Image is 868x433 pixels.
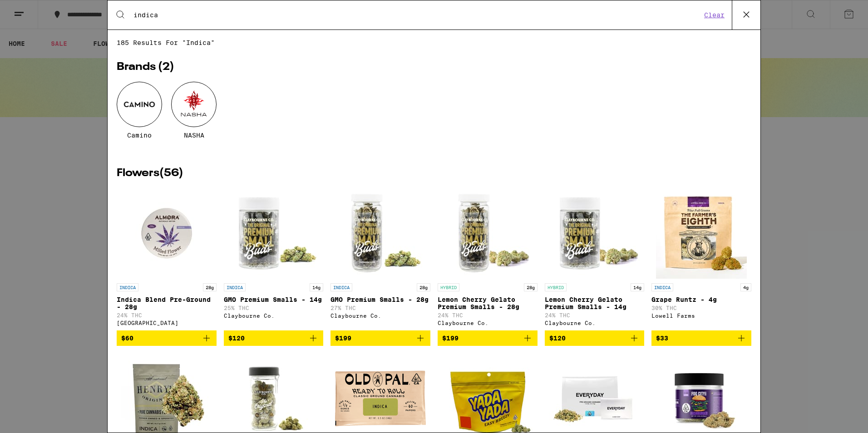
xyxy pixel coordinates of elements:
[117,312,217,318] p: 24% THC
[545,296,645,310] p: Lemon Cherry Gelato Premium Smalls - 14g
[651,188,751,330] a: Open page for Grape Runtz - 4g from Lowell Farms
[651,330,751,346] button: Add to bag
[438,188,538,330] a: Open page for Lemon Cherry Gelato Premium Smalls - 28g from Claybourne Co.
[549,188,640,279] img: Claybourne Co. - Lemon Cherry Gelato Premium Smalls - 14g
[224,313,324,319] div: Claybourne Co.
[656,335,668,342] span: $33
[438,296,538,310] p: Lemon Cherry Gelato Premium Smalls - 28g
[330,330,430,346] button: Add to bag
[651,313,751,319] div: Lowell Farms
[117,188,217,330] a: Open page for Indica Blend Pre-Ground - 28g from Almora Farm
[335,335,351,342] span: $199
[701,11,727,19] button: Clear
[228,335,245,342] span: $120
[117,330,217,346] button: Add to bag
[224,330,324,346] button: Add to bag
[545,312,645,318] p: 24% THC
[203,283,217,291] p: 28g
[651,283,673,291] p: INDICA
[310,283,323,291] p: 14g
[224,296,324,303] p: GMO Premium Smalls - 14g
[330,305,430,311] p: 27% THC
[330,313,430,319] div: Claybourne Co.
[545,283,567,291] p: HYBRID
[656,188,747,279] img: Lowell Farms - Grape Runtz - 4g
[442,188,533,279] img: Claybourne Co. - Lemon Cherry Gelato Premium Smalls - 28g
[545,320,645,326] div: Claybourne Co.
[5,6,65,14] span: Hi. Need any help?
[224,188,324,330] a: Open page for GMO Premium Smalls - 14g from Claybourne Co.
[121,188,212,279] img: Almora Farm - Indica Blend Pre-Ground - 28g
[438,320,538,326] div: Claybourne Co.
[417,283,430,291] p: 28g
[224,305,324,311] p: 25% THC
[117,320,217,326] div: [GEOGRAPHIC_DATA]
[740,283,751,291] p: 4g
[117,296,217,310] p: Indica Blend Pre-Ground - 28g
[438,330,538,346] button: Add to bag
[117,283,138,291] p: INDICA
[545,188,645,330] a: Open page for Lemon Cherry Gelato Premium Smalls - 14g from Claybourne Co.
[127,132,152,139] span: Camino
[438,283,459,291] p: HYBRID
[438,312,538,318] p: 24% THC
[330,283,352,291] p: INDICA
[133,11,701,19] input: Search for products & categories
[651,296,751,303] p: Grape Runtz - 4g
[549,335,566,342] span: $120
[121,335,133,342] span: $60
[117,62,751,73] h2: Brands ( 2 )
[631,283,644,291] p: 14g
[117,39,751,46] span: 185 results for "indica"
[330,188,430,330] a: Open page for GMO Premium Smalls - 28g from Claybourne Co.
[545,330,645,346] button: Add to bag
[524,283,538,291] p: 28g
[184,132,204,139] span: NASHA
[651,305,751,311] p: 30% THC
[442,335,459,342] span: $199
[330,296,430,303] p: GMO Premium Smalls - 28g
[228,188,319,279] img: Claybourne Co. - GMO Premium Smalls - 14g
[224,283,246,291] p: INDICA
[335,188,426,279] img: Claybourne Co. - GMO Premium Smalls - 28g
[117,168,751,179] h2: Flowers ( 56 )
